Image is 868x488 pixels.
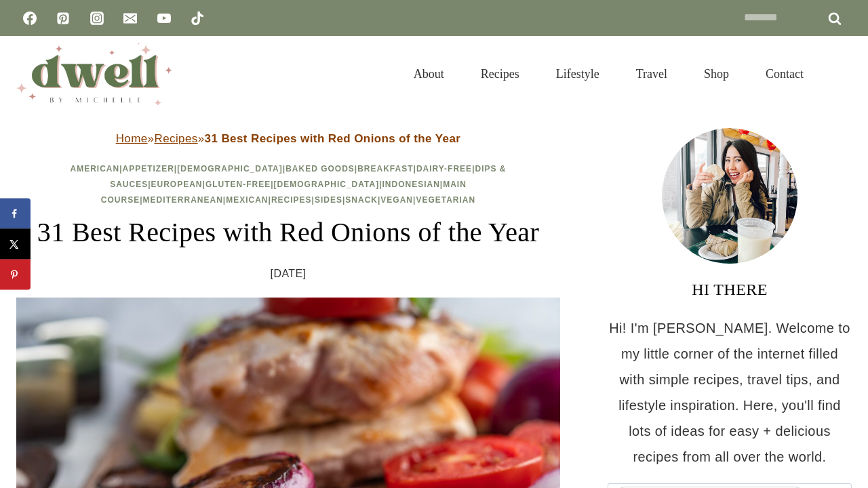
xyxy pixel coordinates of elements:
[16,212,560,253] h1: 31 Best Recipes with Red Onions of the Year
[274,180,380,189] a: [DEMOGRAPHIC_DATA]
[538,50,618,98] a: Lifestyle
[16,43,172,105] img: DWELL by michelle
[154,132,197,145] a: Recipes
[70,164,119,174] a: American
[116,132,461,145] span: » »
[285,164,355,174] a: Baked Goods
[117,5,144,32] a: Email
[151,180,203,189] a: European
[462,50,538,98] a: Recipes
[608,315,852,470] p: Hi! I'm [PERSON_NAME]. Welcome to my little corner of the internet filled with simple recipes, tr...
[50,5,77,32] a: Pinterest
[116,132,148,145] a: Home
[686,50,747,98] a: Shop
[151,5,178,32] a: YouTube
[747,50,822,98] a: Contact
[184,5,211,32] a: TikTok
[16,5,43,32] a: Facebook
[271,264,307,284] time: [DATE]
[829,62,852,85] button: View Search Form
[416,195,475,205] a: Vegetarian
[395,50,822,98] nav: Primary Navigation
[226,195,268,205] a: Mexican
[608,277,852,302] h3: HI THERE
[123,164,174,174] a: Appetizer
[205,132,461,145] strong: 31 Best Recipes with Red Onions of the Year
[380,195,413,205] a: Vegan
[205,180,271,189] a: Gluten-Free
[271,195,312,205] a: Recipes
[83,5,111,32] a: Instagram
[345,195,378,205] a: Snack
[315,195,342,205] a: Sides
[357,164,413,174] a: Breakfast
[618,50,686,98] a: Travel
[382,180,440,189] a: Indonesian
[416,164,472,174] a: Dairy-Free
[143,195,223,205] a: Mediterranean
[177,164,283,174] a: [DEMOGRAPHIC_DATA]
[395,50,462,98] a: About
[70,164,506,205] span: | | | | | | | | | | | | | | | | | |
